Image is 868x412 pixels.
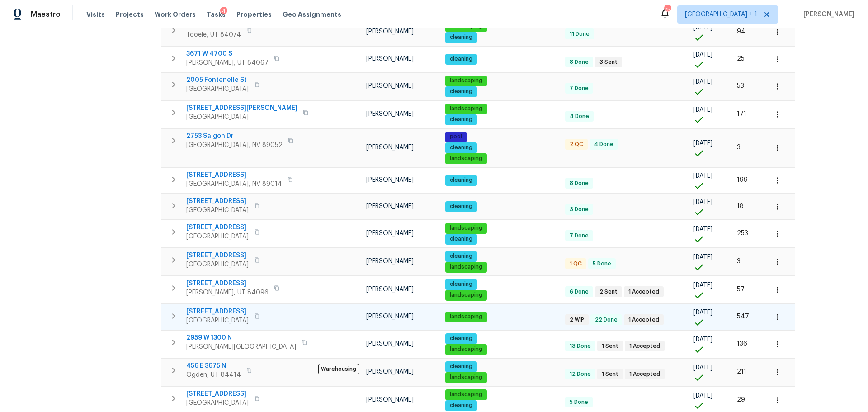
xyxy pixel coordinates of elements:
[186,104,297,113] span: [STREET_ADDRESS][PERSON_NAME]
[186,398,249,407] span: [GEOGRAPHIC_DATA]
[236,10,272,19] span: Properties
[737,397,745,403] span: 29
[693,173,712,179] span: [DATE]
[446,176,476,184] span: cleaning
[186,279,269,288] span: [STREET_ADDRESS]
[186,370,241,379] span: Ogden, UT 84414
[366,111,414,117] span: [PERSON_NAME]
[693,365,712,371] span: [DATE]
[207,11,226,18] span: Tasks
[693,79,712,85] span: [DATE]
[446,105,486,113] span: landscaping
[366,203,414,209] span: [PERSON_NAME]
[446,252,476,260] span: cleaning
[186,49,269,58] span: 3671 W 4700 S
[186,113,297,122] span: [GEOGRAPHIC_DATA]
[366,83,414,89] span: [PERSON_NAME]
[446,374,486,381] span: landscaping
[566,113,593,120] span: 4 Done
[186,206,249,215] span: [GEOGRAPHIC_DATA]
[566,288,592,296] span: 6 Done
[446,33,476,41] span: cleaning
[366,56,414,62] span: [PERSON_NAME]
[566,30,593,38] span: 11 Done
[737,286,745,293] span: 57
[566,58,592,66] span: 8 Done
[446,402,476,409] span: cleaning
[186,30,241,39] span: Tooele, UT 84074
[566,370,594,378] span: 12 Done
[446,335,476,342] span: cleaning
[625,316,663,324] span: 1 Accepted
[366,397,414,403] span: [PERSON_NAME]
[590,141,617,148] span: 4 Done
[446,313,486,321] span: landscaping
[446,363,476,370] span: cleaning
[186,316,249,325] span: [GEOGRAPHIC_DATA]
[737,28,745,35] span: 94
[283,10,341,19] span: Geo Assignments
[366,28,414,35] span: [PERSON_NAME]
[596,288,621,296] span: 2 Sent
[186,288,269,297] span: [PERSON_NAME], UT 84096
[31,10,61,19] span: Maestro
[566,85,592,92] span: 7 Done
[318,364,359,374] span: Warehousing
[446,263,486,271] span: landscaping
[186,132,283,141] span: 2753 Saigon Dr
[737,203,744,209] span: 18
[186,361,241,370] span: 456 E 3675 N
[446,55,476,63] span: cleaning
[186,76,249,85] span: 2005 Fontenelle St
[598,342,622,350] span: 1 Sent
[366,177,414,183] span: [PERSON_NAME]
[693,199,712,205] span: [DATE]
[800,10,854,19] span: [PERSON_NAME]
[693,107,712,113] span: [DATE]
[693,226,712,232] span: [DATE]
[626,370,664,378] span: 1 Accepted
[693,140,712,147] span: [DATE]
[366,313,414,320] span: [PERSON_NAME]
[116,10,144,19] span: Projects
[693,309,712,316] span: [DATE]
[693,254,712,260] span: [DATE]
[737,83,744,89] span: 53
[693,282,712,289] span: [DATE]
[626,342,664,350] span: 1 Accepted
[737,341,747,347] span: 136
[446,235,476,243] span: cleaning
[566,398,592,406] span: 5 Done
[186,342,296,351] span: [PERSON_NAME][GEOGRAPHIC_DATA]
[446,280,476,288] span: cleaning
[664,5,670,14] div: 25
[186,85,249,94] span: [GEOGRAPHIC_DATA]
[186,197,249,206] span: [STREET_ADDRESS]
[186,232,249,241] span: [GEOGRAPHIC_DATA]
[186,141,283,150] span: [GEOGRAPHIC_DATA], NV 89052
[737,258,741,265] span: 3
[155,10,196,19] span: Work Orders
[693,336,712,343] span: [DATE]
[625,288,663,296] span: 1 Accepted
[598,370,622,378] span: 1 Sent
[566,180,592,187] span: 8 Done
[737,369,746,375] span: 211
[596,58,621,66] span: 3 Sent
[693,24,712,31] span: [DATE]
[589,260,615,268] span: 5 Done
[86,10,105,19] span: Visits
[446,144,476,152] span: cleaning
[186,180,282,189] span: [GEOGRAPHIC_DATA], NV 89014
[186,389,249,398] span: [STREET_ADDRESS]
[591,316,621,324] span: 22 Done
[446,88,476,95] span: cleaning
[566,342,594,350] span: 13 Done
[737,230,748,237] span: 253
[566,260,585,268] span: 1 QC
[366,144,414,151] span: [PERSON_NAME]
[186,170,282,180] span: [STREET_ADDRESS]
[566,141,587,148] span: 2 QC
[446,391,486,398] span: landscaping
[737,111,746,117] span: 171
